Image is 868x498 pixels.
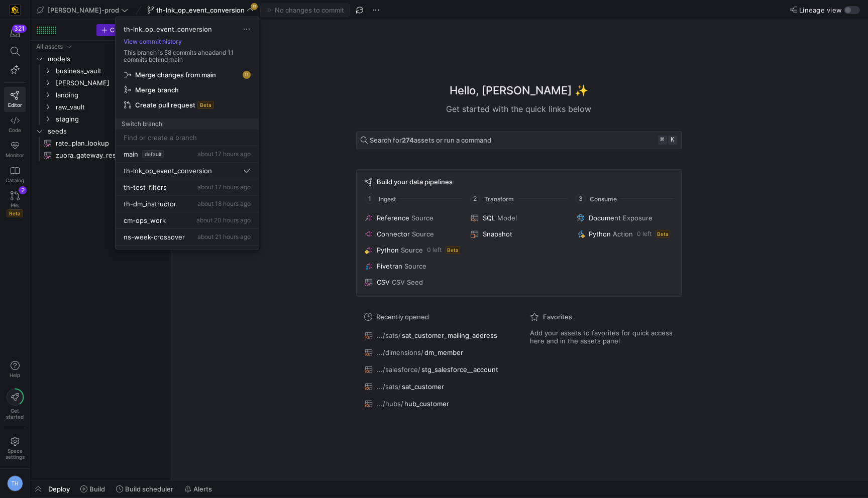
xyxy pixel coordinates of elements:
[142,150,164,158] span: default
[116,49,259,63] p: This branch is 58 commits ahead and 11 commits behind main
[135,101,195,109] span: Create pull request
[197,200,251,207] span: about 18 hours ago
[196,216,251,224] span: about 20 hours ago
[124,167,212,175] span: th-lnk_op_event_conversion
[120,67,255,82] button: Merge changes from main
[124,25,212,33] span: th-lnk_op_event_conversion
[197,150,251,158] span: about 17 hours ago
[120,97,255,112] button: Create pull requestBeta
[124,216,166,224] span: cm-ops_work
[124,134,251,142] input: Find or create a branch
[135,86,179,94] span: Merge branch
[124,183,167,191] span: th-test_filters
[124,233,185,241] span: ns-week-crossover
[197,233,251,240] span: about 21 hours ago
[197,101,214,109] span: Beta
[124,200,176,208] span: th-dm_instructor
[116,38,190,45] button: View commit history
[135,71,216,79] span: Merge changes from main
[120,82,255,97] button: Merge branch
[197,183,251,191] span: about 17 hours ago
[124,150,138,158] span: main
